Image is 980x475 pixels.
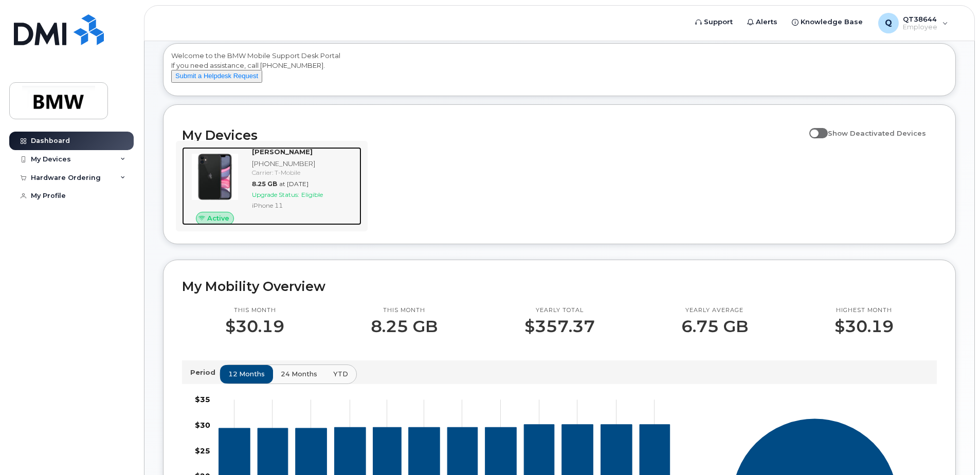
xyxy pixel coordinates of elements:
[935,430,972,467] iframe: Messenger Launcher
[252,168,357,177] div: Carrier: T-Mobile
[756,17,777,27] span: Alerts
[834,306,894,315] p: Highest month
[171,51,948,92] div: Welcome to the BMW Mobile Support Desk Portal If you need assistance, call [PHONE_NUMBER].
[252,201,357,210] div: iPhone 11
[681,317,748,336] p: 6.75 GB
[524,306,595,315] p: Yearly total
[371,306,438,315] p: This month
[801,17,863,27] span: Knowledge Base
[225,306,284,315] p: This month
[207,213,229,223] span: Active
[252,180,277,188] span: 8.25 GB
[333,369,348,379] span: YTD
[281,369,317,379] span: 24 months
[704,17,733,27] span: Support
[190,152,240,202] img: iPhone_11.jpg
[371,317,438,336] p: 8.25 GB
[195,446,210,455] tspan: $25
[171,70,262,83] button: Submit a Helpdesk Request
[182,127,804,143] h2: My Devices
[828,129,926,137] span: Show Deactivated Devices
[785,12,870,32] a: Knowledge Base
[885,17,892,29] span: Q
[871,13,955,33] div: QT38644
[903,15,937,23] span: QT38644
[171,71,262,80] a: Submit a Helpdesk Request
[279,180,308,188] span: at [DATE]
[740,12,785,32] a: Alerts
[809,123,818,132] input: Show Deactivated Devices
[190,368,220,377] p: Period
[681,306,748,315] p: Yearly average
[524,317,595,336] p: $357.37
[182,147,361,225] a: Active[PERSON_NAME][PHONE_NUMBER]Carrier: T-Mobile8.25 GBat [DATE]Upgrade Status:EligibleiPhone 11
[252,159,357,169] div: [PHONE_NUMBER]
[182,279,937,294] h2: My Mobility Overview
[195,420,210,429] tspan: $30
[834,317,894,336] p: $30.19
[688,12,740,32] a: Support
[252,148,313,156] strong: [PERSON_NAME]
[903,23,937,31] span: Employee
[301,191,323,198] span: Eligible
[195,395,210,404] tspan: $35
[225,317,284,336] p: $30.19
[252,191,299,198] span: Upgrade Status:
